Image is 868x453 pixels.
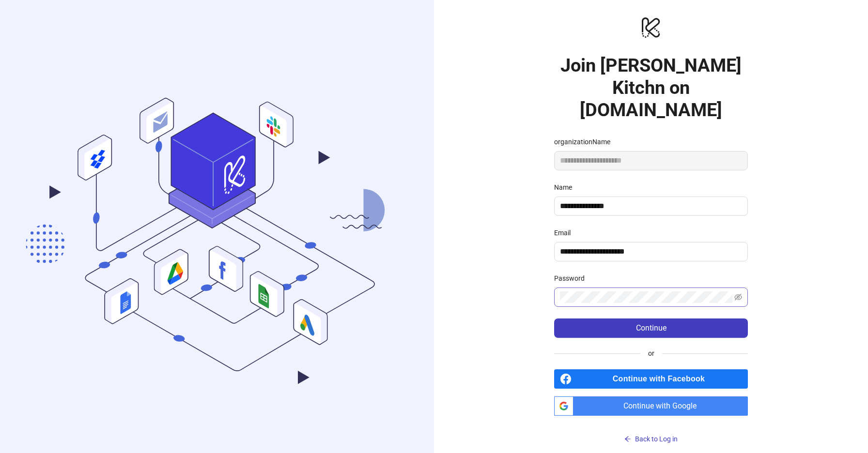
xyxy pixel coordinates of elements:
[560,200,740,212] input: Name
[577,396,748,416] span: Continue with Google
[554,416,748,447] a: Back to Log in
[554,369,748,389] a: Continue with Facebook
[640,348,662,359] span: or
[554,151,748,170] input: organizationName
[554,136,617,147] label: organizationName
[554,431,748,447] button: Back to Log in
[635,435,678,443] span: Back to Log in
[636,324,666,332] span: Continue
[554,273,591,284] label: Password
[554,54,748,121] h1: Join [PERSON_NAME] Kitchn on [DOMAIN_NAME]
[560,246,740,257] input: Email
[624,436,631,442] span: arrow-left
[560,291,732,303] input: Password
[554,396,748,416] a: Continue with Google
[554,318,748,338] button: Continue
[554,182,578,193] label: Name
[575,369,748,389] span: Continue with Facebook
[554,227,577,238] label: Email
[734,293,742,301] span: eye-invisible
